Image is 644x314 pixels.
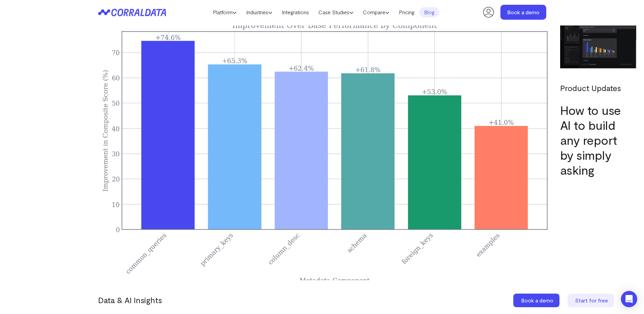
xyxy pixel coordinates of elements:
a: Book a demo [500,5,546,20]
div: Data & AI Insights [98,294,545,306]
div: Product Updates [560,82,629,94]
a: Case Studies [314,7,358,17]
div: Open Intercom Messenger [621,291,637,307]
a: How to use AI to build any report by simply asking [560,103,621,177]
a: Pricing [394,7,419,17]
a: Industries [241,7,277,17]
a: Compare [358,7,394,17]
a: Platform [208,7,241,17]
a: Book a demo [513,294,561,307]
span: Start for free [575,297,608,303]
span: Book a demo [521,297,553,303]
a: Blog [419,7,439,17]
a: Integrations [277,7,314,17]
a: Start for free [568,294,615,307]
